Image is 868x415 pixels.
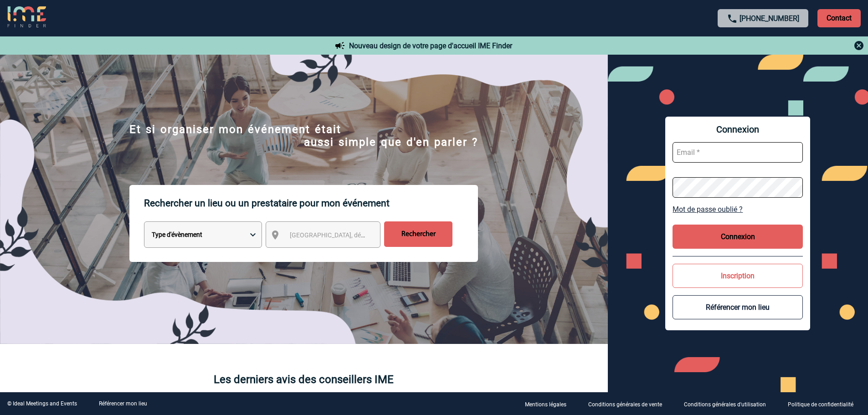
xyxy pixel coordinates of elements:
input: Rechercher [384,221,452,247]
p: Conditions générales de vente [588,401,662,408]
button: Connexion [673,225,803,249]
input: Email * [673,142,803,163]
img: call-24-px.png [727,13,738,24]
a: Conditions générales d'utilisation [677,400,781,408]
span: Connexion [673,124,803,135]
span: [GEOGRAPHIC_DATA], département, région... [290,231,416,239]
div: © Ideal Meetings and Events [7,400,77,407]
a: Mot de passe oublié ? [673,205,803,214]
button: Référencer mon lieu [673,295,803,319]
p: Politique de confidentialité [788,401,853,408]
a: Référencer mon lieu [99,400,147,407]
p: Contact [817,9,861,27]
p: Conditions générales d'utilisation [684,401,766,408]
a: Mentions légales [518,400,581,408]
button: Inscription [673,264,803,288]
p: Mentions légales [525,401,566,408]
p: Rechercher un lieu ou un prestataire pour mon événement [144,185,478,221]
a: Politique de confidentialité [781,400,868,408]
a: [PHONE_NUMBER] [740,14,799,23]
a: Conditions générales de vente [581,400,677,408]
